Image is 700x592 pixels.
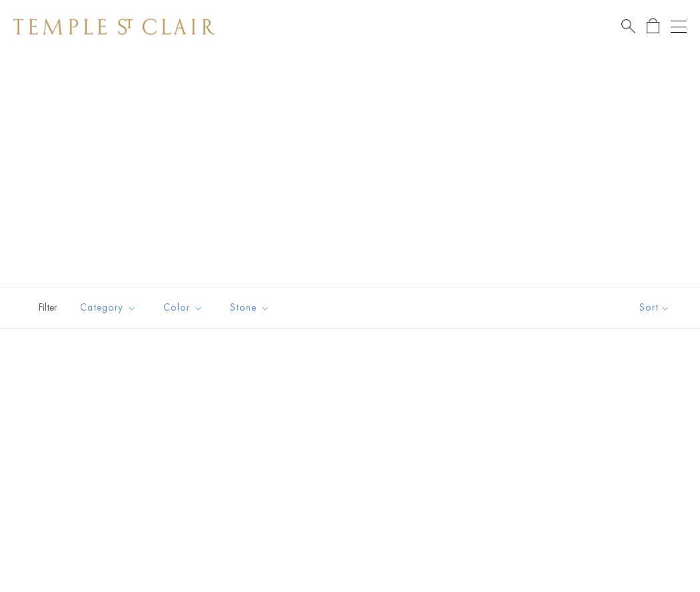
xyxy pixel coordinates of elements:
[621,18,635,35] a: Search
[13,19,215,35] img: Temple St. Clair
[609,287,700,328] button: Show sort by
[157,299,213,316] span: Color
[70,293,147,323] button: Category
[153,293,213,323] button: Color
[647,18,659,35] a: Open Shopping Bag
[220,293,280,323] button: Stone
[223,299,280,316] span: Stone
[671,19,687,35] button: Open navigation
[73,299,147,316] span: Category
